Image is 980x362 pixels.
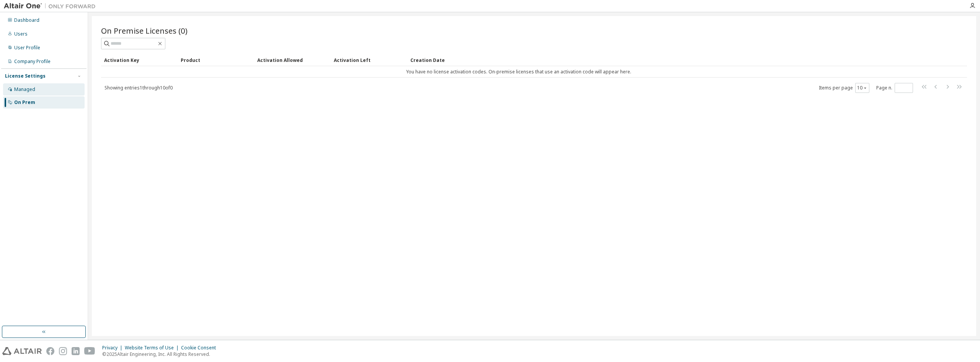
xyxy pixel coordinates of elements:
[101,66,936,78] td: You have no license activation codes. On-premise licenses that use an activation code will appear...
[14,45,40,51] div: User Profile
[257,54,328,66] div: Activation Allowed
[876,83,913,93] span: Page n.
[410,54,933,66] div: Creation Date
[857,85,867,91] button: 10
[4,2,100,10] img: Altair One
[334,54,404,66] div: Activation Left
[72,347,80,355] img: linkedin.svg
[101,25,188,36] span: On Premise Licenses (0)
[181,345,220,351] div: Cookie Consent
[14,86,35,93] div: Managed
[181,54,251,66] div: Product
[125,345,181,351] div: Website Terms of Use
[819,83,869,93] span: Items per page
[14,58,51,65] div: Company Profile
[59,347,67,355] img: instagram.svg
[105,84,173,91] span: Showing entries 1 through 10 of 0
[14,17,39,23] div: Dashboard
[14,99,35,106] div: On Prem
[46,347,54,355] img: facebook.svg
[5,73,46,79] div: License Settings
[102,351,220,357] p: © 2025 Altair Engineering, Inc. All Rights Reserved.
[102,345,125,351] div: Privacy
[104,54,175,66] div: Activation Key
[2,347,42,355] img: altair_logo.svg
[84,347,95,355] img: youtube.svg
[14,31,28,37] div: Users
